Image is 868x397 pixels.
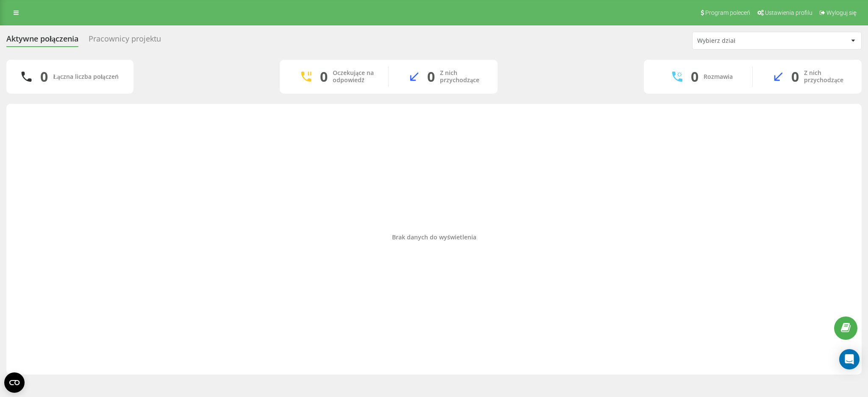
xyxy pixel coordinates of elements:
[320,69,328,85] div: 0
[791,69,799,85] div: 0
[440,69,485,84] div: Z nich przychodzące
[697,37,798,44] div: Wybierz dział
[804,69,849,84] div: Z nich przychodzące
[4,372,25,393] button: Open CMP widget
[691,69,698,85] div: 0
[13,233,855,241] div: Brak danych do wyświetlenia
[765,9,812,16] span: Ustawienia profilu
[6,34,78,47] div: Aktywne połączenia
[40,69,48,85] div: 0
[839,349,860,369] div: Open Intercom Messenger
[704,73,733,81] div: Rozmawia
[427,69,435,85] div: 0
[333,69,376,84] div: Oczekujące na odpowiedź
[705,9,750,16] span: Program poleceń
[53,73,118,81] div: Łączna liczba połączeń
[826,9,857,16] span: Wyloguj się
[89,34,161,47] div: Pracownicy projektu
